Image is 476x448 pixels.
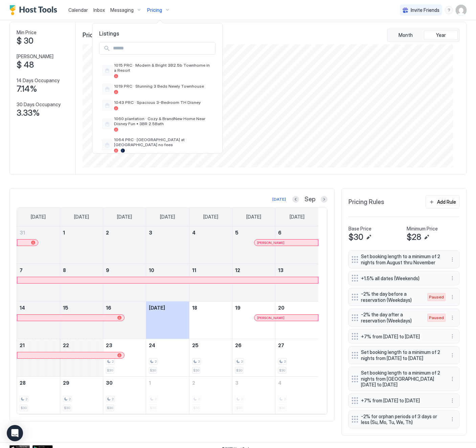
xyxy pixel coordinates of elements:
span: 1064 PRC · [GEOGRAPHIC_DATA] at [GEOGRAPHIC_DATA] no fees [114,137,213,147]
span: Listings [92,30,222,37]
span: 1060 plantation · Cozy & BrandNew Home Near Disney Fun • 3BR 2.5Bath [114,116,213,126]
span: 1019 PRC · Stunning 3 Beds Newly Townhouse [114,84,213,89]
div: Open Intercom Messenger [7,425,23,441]
input: Input Field [110,43,215,54]
span: 1043 PRC · Spacious 3-Bedroom TH Disney [114,100,213,105]
span: 1015 PRC · Modern & Bright 3B2.5b Townhome in a Resort [114,63,213,73]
